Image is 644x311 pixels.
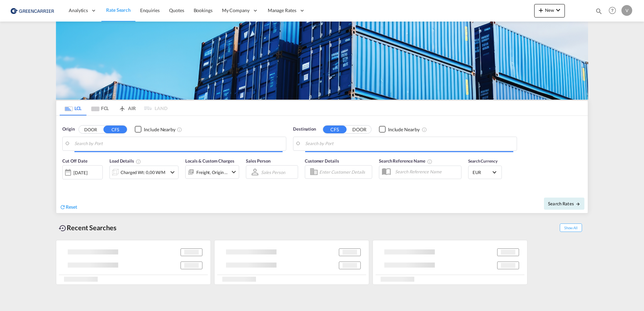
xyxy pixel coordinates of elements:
[74,139,283,149] input: Search by Port
[60,204,77,211] div: icon-refreshReset
[388,126,420,133] div: Include Nearby
[106,7,131,13] span: Rate Search
[230,168,238,176] md-icon: icon-chevron-down
[576,202,580,206] md-icon: icon-arrow-right
[177,127,182,132] md-icon: Unchecked: Ignores neighbouring ports when fetching rates.Checked : Includes neighbouring ports w...
[62,158,88,164] span: Cut Off Date
[323,126,347,133] button: CFS
[422,127,427,132] md-icon: Unchecked: Ignores neighbouring ports when fetching rates.Checked : Includes neighbouring ports w...
[544,198,584,210] button: Search Ratesicon-arrow-right
[348,126,371,133] button: DOOR
[79,126,102,133] button: DOOR
[473,169,491,175] span: EUR
[621,5,632,16] div: V
[379,158,432,164] span: Search Reference Name
[468,159,497,164] span: Search Currency
[114,101,140,115] md-tab-item: AIR
[185,158,234,164] span: Locals & Custom Charges
[222,7,250,14] span: My Company
[392,167,461,177] input: Search Reference Name
[60,204,66,210] md-icon: icon-refresh
[607,5,621,17] div: Help
[548,201,580,206] span: Search Rates
[62,179,67,188] md-datepicker: Select
[140,7,160,13] span: Enquiries
[118,104,126,109] md-icon: icon-airplane
[560,223,582,232] span: Show All
[305,139,513,149] input: Search by Port
[56,116,588,213] div: Origin DOOR CFS Checkbox No InkUnchecked: Ignores neighbouring ports when fetching rates.Checked ...
[121,168,165,177] div: Charged Wt: 0,00 W/M
[246,158,270,164] span: Sales Person
[379,126,420,133] md-checkbox: Checkbox No Ink
[168,168,176,176] md-icon: icon-chevron-down
[62,126,74,133] span: Origin
[595,7,603,15] md-icon: icon-magnify
[109,158,141,164] span: Load Details
[537,6,545,14] md-icon: icon-plus 400-fg
[56,22,588,100] img: GreenCarrierFCL_LCL.png
[268,7,296,14] span: Manage Rates
[260,167,286,177] md-select: Sales Person
[427,159,432,164] md-icon: Your search will be saved by the below given name
[595,7,603,18] div: icon-magnify
[537,7,562,13] span: New
[66,204,77,210] span: Reset
[196,168,228,177] div: Freight Origin Destination
[144,126,175,133] div: Include Nearby
[293,126,316,133] span: Destination
[69,7,88,14] span: Analytics
[185,165,239,179] div: Freight Origin Destinationicon-chevron-down
[472,167,498,177] md-select: Select Currency: € EUREuro
[60,101,167,115] md-pagination-wrapper: Use the left and right arrow keys to navigate between tabs
[607,5,618,16] span: Help
[319,167,370,177] input: Enter Customer Details
[103,126,127,133] button: CFS
[73,170,87,176] div: [DATE]
[305,158,339,164] span: Customer Details
[554,6,562,14] md-icon: icon-chevron-down
[135,126,175,133] md-checkbox: Checkbox No Ink
[194,7,213,13] span: Bookings
[62,165,103,179] div: [DATE]
[10,3,56,18] img: 1378a7308afe11ef83610d9e779c6b34.png
[56,220,119,235] div: Recent Searches
[169,7,184,13] span: Quotes
[60,101,87,115] md-tab-item: LCL
[59,224,67,232] md-icon: icon-backup-restore
[87,101,114,115] md-tab-item: FCL
[534,4,565,18] button: icon-plus 400-fgNewicon-chevron-down
[109,166,179,179] div: Charged Wt: 0,00 W/Micon-chevron-down
[136,159,141,164] md-icon: Chargeable Weight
